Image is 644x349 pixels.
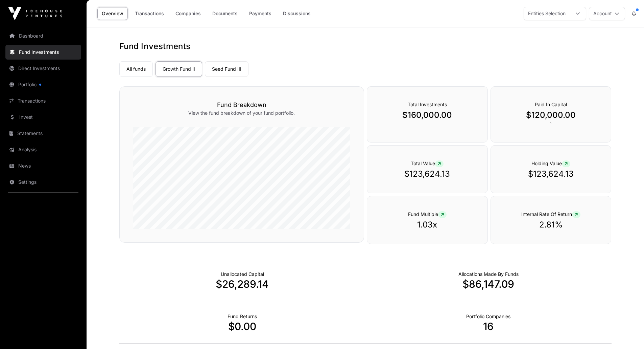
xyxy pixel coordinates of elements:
[5,61,81,76] a: Direct Investments
[458,271,519,278] p: Capital Deployed Into Companies
[466,313,510,320] p: Number of Companies Deployed Into
[381,110,474,121] p: $160,000.00
[411,160,444,166] span: Total Value
[119,320,365,332] p: $0.00
[408,211,447,217] span: Fund Multiple
[119,278,365,290] p: $26,289.14
[8,7,62,20] img: Icehouse Ventures Logo
[5,93,81,108] a: Transactions
[535,102,567,107] span: Paid In Capital
[5,45,81,60] a: Fund Investments
[171,7,205,20] a: Companies
[491,86,612,143] div: `
[119,41,612,52] h1: Fund Investments
[5,77,81,92] a: Portfolio
[228,313,257,320] p: Realised Returns from Funds
[365,278,612,290] p: $86,147.09
[279,7,315,20] a: Discussions
[381,169,474,179] p: $123,624.13
[97,7,128,20] a: Overview
[531,160,570,166] span: Holding Value
[133,110,350,116] p: View the fund breakdown of your fund portfolio.
[504,169,598,179] p: $123,624.13
[381,219,474,230] p: 1.03x
[589,7,625,20] button: Account
[5,126,81,141] a: Statements
[130,7,168,20] a: Transactions
[205,61,248,77] a: Seed Fund III
[408,102,447,107] span: Total Investments
[365,320,612,332] p: 16
[221,271,264,278] p: Cash not yet allocated
[5,158,81,173] a: News
[156,61,202,77] a: Growth Fund II
[5,175,81,190] a: Settings
[504,219,598,230] p: 2.81%
[5,110,81,125] a: Invest
[5,142,81,157] a: Analysis
[119,61,153,77] a: All funds
[245,7,276,20] a: Payments
[521,211,580,217] span: Internal Rate Of Return
[524,7,570,20] div: Entities Selection
[504,110,598,121] p: $120,000.00
[5,28,81,43] a: Dashboard
[208,7,242,20] a: Documents
[133,100,350,110] h3: Fund Breakdown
